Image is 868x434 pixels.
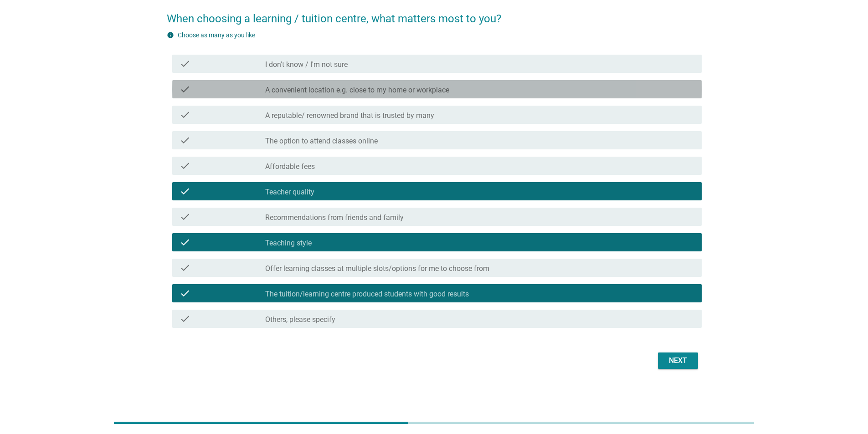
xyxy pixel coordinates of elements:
i: check [180,313,190,324]
div: Next [665,355,691,366]
label: A reputable/ renowned brand that is trusted by many [265,111,434,120]
i: check [180,160,190,171]
button: Next [658,352,698,369]
i: check [180,262,190,273]
label: Teaching style [265,239,312,248]
i: check [180,186,190,197]
i: check [180,211,190,222]
h2: When choosing a learning / tuition centre, what matters most to you? [167,1,702,27]
label: A convenient location e.g. close to my home or workplace [265,86,449,95]
label: Others, please specify [265,315,335,324]
i: check [180,109,190,120]
label: I don't know / I'm not sure [265,60,348,69]
i: check [180,84,190,95]
i: check [180,135,190,146]
i: check [180,237,190,248]
label: Affordable fees [265,162,315,171]
i: check [180,288,190,299]
label: Offer learning classes at multiple slots/options for me to choose from [265,264,489,273]
label: The option to attend classes online [265,137,378,146]
label: Recommendations from friends and family [265,213,404,222]
i: check [180,58,190,69]
label: The tuition/learning centre produced students with good results [265,290,469,299]
i: info [167,31,174,39]
label: Teacher quality [265,188,314,197]
label: Choose as many as you like [178,31,255,39]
